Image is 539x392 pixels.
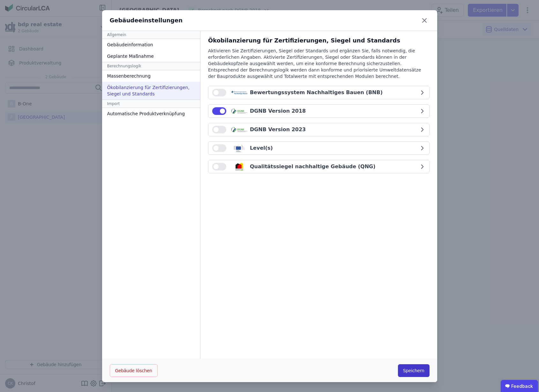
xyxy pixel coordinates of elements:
div: Berechnungslogik [102,62,200,70]
div: Automatische Produktverknüpfung [102,108,200,119]
div: Ökobilanzierung für Zertifizierungen, Siegel und Standards [208,36,430,45]
button: Gebäude löschen [110,364,158,377]
img: dgnb_logo-x_03lAI3.svg [231,126,247,133]
button: Qualitätssiegel nachhaltige Gebäude (QNG) [208,160,429,173]
div: Bewertungssystem Nachhaltiges Bauen (BNB) [250,89,383,96]
img: qng_logo-BKTGsvz4.svg [231,163,247,170]
div: Import [102,100,200,108]
div: DGNB Version 2018 [250,107,306,115]
button: DGNB Version 2018 [208,105,429,117]
div: Allgemein [102,31,200,39]
img: bnb_logo-CNxcAojW.svg [231,89,247,96]
button: Bewertungssystem Nachhaltiges Bauen (BNB) [208,86,429,99]
div: Level(s) [250,144,273,152]
div: DGNB Version 2023 [250,126,306,133]
div: Geplante Maßnahme [102,50,200,62]
button: DGNB Version 2023 [208,123,429,136]
button: Level(s) [208,142,429,155]
div: Qualitätssiegel nachhaltige Gebäude (QNG) [250,163,376,170]
div: Gebäudeinformation [102,39,200,50]
img: levels_logo-Bv5juQb_.svg [231,144,247,152]
img: dgnb_logo-x_03lAI3.svg [231,107,247,115]
div: Gebäudeeinstellungen [110,16,183,25]
div: Massenberechnung [102,70,200,82]
div: Aktivieren Sie Zertifizierungen, Siegel oder Standards und ergänzen Sie, falls notwendig, die erf... [208,48,430,86]
div: Ökobilanzierung für Zertifizierungen, Siegel und Standards [102,82,200,100]
button: Speichern [398,364,430,377]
